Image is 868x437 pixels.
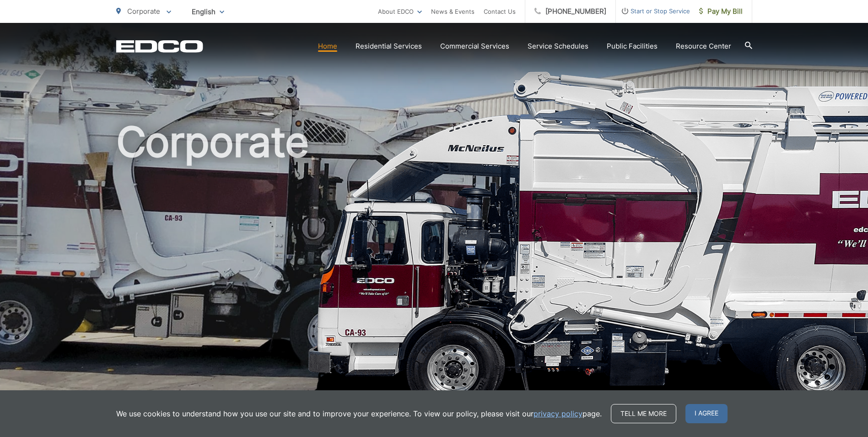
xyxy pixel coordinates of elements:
[116,119,752,409] h1: Corporate
[528,41,588,52] a: Service Schedules
[611,404,676,423] a: Tell me more
[185,4,231,20] span: English
[431,6,474,17] a: News & Events
[378,6,422,17] a: About EDCO
[356,41,422,52] a: Residential Services
[127,7,160,16] span: Corporate
[484,6,516,17] a: Contact Us
[607,41,658,52] a: Public Facilities
[116,408,602,419] p: We use cookies to understand how you use our site and to improve your experience. To view our pol...
[676,41,731,52] a: Resource Center
[685,404,728,423] span: I agree
[116,40,203,53] a: EDCD logo. Return to the homepage.
[534,408,582,419] a: privacy policy
[318,41,337,52] a: Home
[699,6,743,17] span: Pay My Bill
[440,41,509,52] a: Commercial Services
